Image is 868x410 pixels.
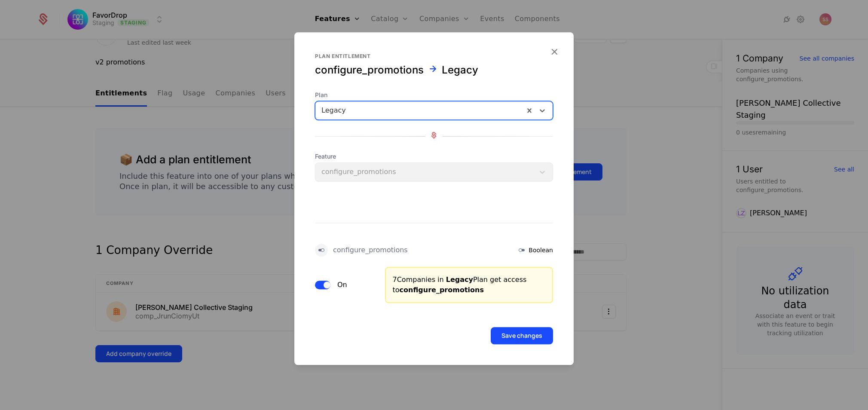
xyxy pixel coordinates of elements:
[333,247,408,254] div: configure_promotions
[393,275,546,295] div: 7 Companies in Plan get access to
[337,281,347,289] label: On
[446,275,473,284] span: Legacy
[315,91,553,99] span: Plan
[442,63,478,77] div: Legacy
[491,327,553,344] button: Save changes
[400,286,484,294] span: configure_promotions
[315,53,553,60] div: Plan entitlement
[315,152,553,161] span: Feature
[315,63,424,77] div: configure_promotions
[529,246,553,254] span: Boolean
